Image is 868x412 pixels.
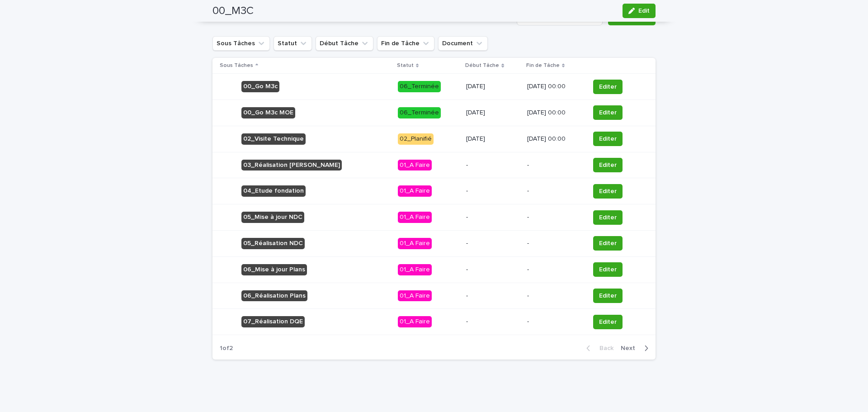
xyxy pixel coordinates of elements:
p: 1 of 2 [212,337,240,360]
p: - [527,266,582,274]
p: - [527,240,582,247]
tr: 05_Mise à jour NDC01_A Faire--Editer [212,204,656,231]
div: 01_A Faire [398,160,432,171]
div: 01_A Faire [398,264,432,275]
button: Document [438,36,488,51]
div: 06_Terminée [398,81,441,92]
p: Statut [397,61,414,71]
tr: 04_Etude fondation01_A Faire--Editer [212,178,656,204]
p: Fin de Tâche [526,61,560,71]
span: Edit [638,8,650,14]
span: Editer [599,161,617,170]
p: [DATE] [466,83,519,90]
p: - [527,187,582,195]
div: 06_Mise à jour Plans [241,264,307,275]
p: [DATE] 00:00 [527,109,582,117]
button: Editer [593,80,623,94]
p: - [466,240,519,247]
button: Début Tâche [316,36,373,51]
p: - [527,161,582,169]
div: 04_Etude fondation [241,185,306,197]
button: Sous Tâches [212,36,270,51]
div: 05_Réalisation NDC [241,238,305,249]
button: Editer [593,105,623,120]
p: - [466,318,519,326]
p: - [466,292,519,300]
div: 01_A Faire [398,290,432,302]
p: - [466,161,519,169]
h2: 00_M3C [212,5,254,18]
span: Editer [599,82,617,91]
span: Editer [599,187,617,196]
button: Editer [593,289,623,303]
span: Editer [599,108,617,117]
p: [DATE] [466,135,519,143]
tr: 00_Go M3c06_Terminée[DATE][DATE] 00:00Editer [212,74,656,100]
div: 00_Go M3c [241,81,279,92]
div: 06_Terminée [398,107,441,118]
div: 00_Go M3c MOE [241,107,295,118]
div: 02_Visite Technique [241,133,306,145]
button: Statut [274,36,312,51]
button: Editer [593,184,623,199]
div: 05_Mise à jour NDC [241,212,304,223]
div: 01_A Faire [398,212,432,223]
button: Editer [593,210,623,225]
button: Editer [593,315,623,329]
span: Editer [599,265,617,274]
p: - [466,213,519,221]
div: 07_Réalisation DQE [241,316,305,327]
button: Edit [623,4,656,18]
span: Editer [599,134,617,143]
button: Next [617,344,656,352]
span: Back [594,345,613,351]
div: 01_A Faire [398,185,432,197]
button: Back [579,344,617,352]
button: Editer [593,236,623,251]
p: - [527,318,582,326]
p: Début Tâche [465,61,499,71]
button: Fin de Tâche [377,36,434,51]
div: 01_A Faire [398,316,432,327]
tr: 06_Mise à jour Plans01_A Faire--Editer [212,256,656,283]
tr: 02_Visite Technique02_Planifié[DATE][DATE] 00:00Editer [212,126,656,152]
span: Next [621,345,641,351]
span: Editer [599,317,617,327]
p: Sous Tâches [220,61,253,71]
button: Editer [593,158,623,172]
tr: 00_Go M3c MOE06_Terminée[DATE][DATE] 00:00Editer [212,99,656,126]
span: Editer [599,213,617,222]
span: Editer [599,239,617,248]
p: - [466,187,519,195]
button: Editer [593,262,623,277]
tr: 05_Réalisation NDC01_A Faire--Editer [212,230,656,256]
p: - [527,292,582,300]
button: Editer [593,132,623,146]
p: - [466,266,519,274]
tr: 03_Réalisation [PERSON_NAME]01_A Faire--Editer [212,152,656,178]
tr: 07_Réalisation DQE01_A Faire--Editer [212,309,656,335]
div: 02_Planifié [398,133,434,145]
div: 03_Réalisation [PERSON_NAME] [241,160,342,171]
tr: 06_Réalisation Plans01_A Faire--Editer [212,283,656,309]
p: [DATE] 00:00 [527,135,582,143]
span: Editer [599,291,617,300]
div: 06_Réalisation Plans [241,290,307,302]
p: [DATE] [466,109,519,117]
p: - [527,213,582,221]
div: 01_A Faire [398,238,432,249]
p: [DATE] 00:00 [527,83,582,90]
